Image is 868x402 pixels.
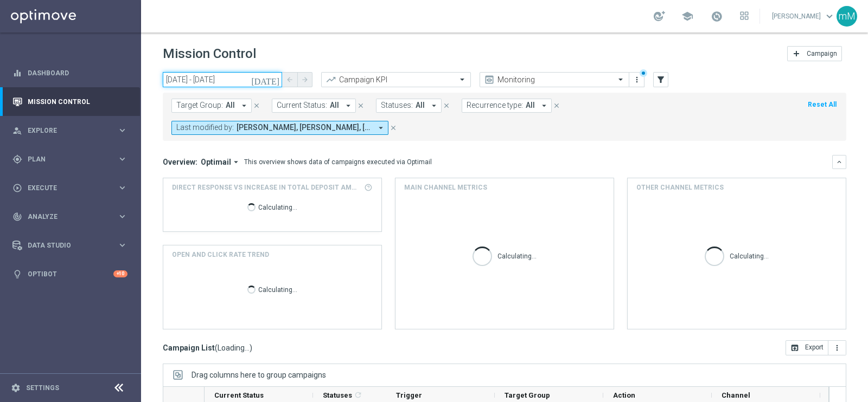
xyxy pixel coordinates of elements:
button: close [552,100,561,112]
i: arrow_drop_down [429,101,439,111]
a: Optibot [28,260,113,288]
i: arrow_drop_down [376,123,386,133]
i: settings [11,383,21,393]
button: arrow_forward [297,72,312,87]
div: This overview shows data of campaigns executed via Optimail [244,157,432,167]
div: +10 [113,270,127,277]
span: Plan [28,156,117,163]
span: Calculate column [352,389,362,401]
button: add Campaign [787,46,842,61]
i: close [253,102,260,109]
i: keyboard_arrow_right [117,211,127,222]
button: Last modified by: [PERSON_NAME], [PERSON_NAME], [PERSON_NAME] arrow_drop_down [171,121,388,135]
div: Optibot [12,260,127,288]
button: Target Group: All arrow_drop_down [171,99,252,113]
i: play_circle_outline [12,183,22,193]
span: Execute [28,185,117,191]
span: Analyze [28,213,117,220]
span: All [526,101,535,110]
i: keyboard_arrow_right [117,154,127,164]
span: Data Studio [28,242,117,249]
span: Drag columns here to group campaigns [192,371,326,379]
i: track_changes [12,212,22,222]
span: All [330,101,339,110]
i: close [357,102,365,109]
button: track_changes Analyze keyboard_arrow_right [12,212,128,221]
button: Data Studio keyboard_arrow_right [12,241,128,250]
div: Execute [12,183,117,193]
button: person_search Explore keyboard_arrow_right [12,126,128,135]
button: close [442,100,451,112]
p: Calculating... [730,250,769,261]
span: Current Status [214,391,264,399]
i: close [390,124,397,132]
span: Trigger [396,391,422,399]
button: lightbulb Optibot +10 [12,270,128,278]
span: Action [613,391,635,399]
i: refresh [354,391,362,399]
i: gps_fixed [12,154,22,164]
h3: Overview: [163,157,197,167]
div: There are unsaved changes [640,69,647,77]
i: keyboard_arrow_right [117,183,127,193]
div: Dashboard [12,59,127,87]
h4: OPEN AND CLICK RATE TREND [172,250,269,260]
button: filter_alt [653,72,668,87]
span: Last modified by: [176,123,234,132]
div: Row Groups [192,371,326,379]
div: Data Studio [12,241,117,250]
h4: Other channel metrics [636,183,724,192]
button: Mission Control [12,98,128,106]
button: Reset All [807,99,838,111]
button: play_circle_outline Execute keyboard_arrow_right [12,184,128,192]
span: Optimail [201,157,231,167]
span: All [226,101,235,110]
button: Recurrence type: All arrow_drop_down [462,99,552,113]
span: Statuses: [381,101,413,110]
div: gps_fixed Plan keyboard_arrow_right [12,155,128,164]
i: trending_up [325,74,336,85]
button: equalizer Dashboard [12,69,128,77]
i: [DATE] [251,75,280,85]
span: ( [215,343,218,353]
ng-select: Monitoring [480,72,629,87]
h3: Campaign List [163,343,252,353]
span: Campaign [807,50,837,57]
button: more_vert [631,73,642,86]
i: keyboard_arrow_right [117,125,127,135]
span: Explore [28,127,117,134]
span: [PERSON_NAME], [PERSON_NAME], [PERSON_NAME] [237,123,372,132]
h1: Mission Control [163,46,256,62]
span: keyboard_arrow_down [824,10,835,22]
i: preview [484,74,495,85]
i: arrow_back [286,76,293,83]
div: Explore [12,126,117,135]
span: school [681,10,693,22]
span: Target Group [505,391,550,399]
i: arrow_drop_down [239,101,249,111]
i: arrow_drop_down [539,101,549,111]
i: more_vert [833,343,841,352]
a: Dashboard [28,59,127,87]
div: Plan [12,154,117,164]
a: Settings [26,385,59,391]
i: keyboard_arrow_right [117,240,127,250]
span: Channel [722,391,750,399]
span: Recurrence type: [467,101,523,110]
h4: Main channel metrics [404,183,487,192]
button: [DATE] [250,72,282,88]
i: person_search [12,126,22,135]
span: ) [250,343,252,353]
i: close [443,102,450,109]
button: Statuses: All arrow_drop_down [376,99,442,113]
button: close [252,100,261,112]
button: close [388,122,398,134]
button: Optimail arrow_drop_down [197,157,244,167]
span: Target Group: [176,101,223,110]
